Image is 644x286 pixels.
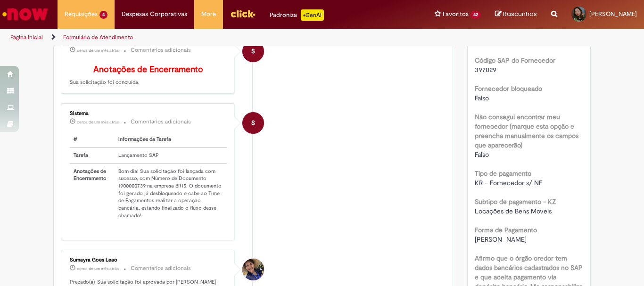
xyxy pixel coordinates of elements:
span: Requisições [65,9,98,19]
div: System [242,112,264,134]
b: Forma de Pagamento [475,226,537,234]
span: S [251,112,255,134]
b: Fornecedor bloqueado [475,84,542,93]
th: Informações da Tarefa [115,132,227,147]
div: Sistema [70,111,227,116]
span: [PERSON_NAME] [589,10,637,18]
div: Padroniza [270,9,324,21]
span: [PERSON_NAME] [475,235,527,244]
img: ServiceNow [1,5,50,24]
span: cerca de um mês atrás [77,48,119,53]
span: More [201,9,216,19]
b: Subtipo de pagamento - KZ [475,197,556,206]
b: Anotações de Encerramento [93,64,203,75]
p: Sua solicitação foi concluída. [70,65,227,87]
span: cerca de um mês atrás [77,119,119,125]
span: Falso [475,150,489,159]
span: Locações de Bens Moveis [475,207,552,215]
b: Código SAP do Fornecedor [475,56,555,65]
b: Tipo de pagamento [475,169,531,178]
span: 4 [99,11,107,19]
div: Sumayra Goes Leao [70,257,227,263]
span: Despesas Corporativas [122,9,187,19]
img: click_logo_yellow_360x200.png [230,7,256,21]
time: 21/07/2025 10:06:13 [77,119,119,125]
b: Não consegui encontrar meu fornecedor (marque esta opção e preencha manualmente os campos que apa... [475,113,578,149]
ul: Trilhas de página [7,29,422,46]
time: 21/07/2025 09:24:47 [77,266,119,271]
th: Anotações de Encerramento [70,163,115,223]
time: 21/07/2025 10:06:16 [77,48,119,53]
th: # [70,132,115,147]
span: S [251,40,255,63]
small: Comentários adicionais [131,118,191,126]
span: KR – Fornecedor s/ NF [475,179,542,187]
td: Bom dia! Sua solicitação foi lançada com sucesso, com Número de Documento 1900000739 na empresa B... [115,163,227,223]
span: 397029 [475,65,496,74]
span: cerca de um mês atrás [77,266,119,271]
th: Tarefa [70,147,115,163]
span: Rascunhos [503,9,537,18]
small: Comentários adicionais [131,264,191,272]
td: Lançamento SAP [115,147,227,163]
a: Rascunhos [495,10,537,19]
small: Comentários adicionais [131,46,191,54]
div: System [242,41,264,62]
a: Formulário de Atendimento [63,33,133,41]
p: +GenAi [301,9,324,21]
span: Falso [475,94,489,102]
span: Favoritos [443,9,469,19]
span: 42 [471,11,481,19]
div: Sumayra Goes Leao [242,259,264,280]
a: Página inicial [10,33,43,41]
